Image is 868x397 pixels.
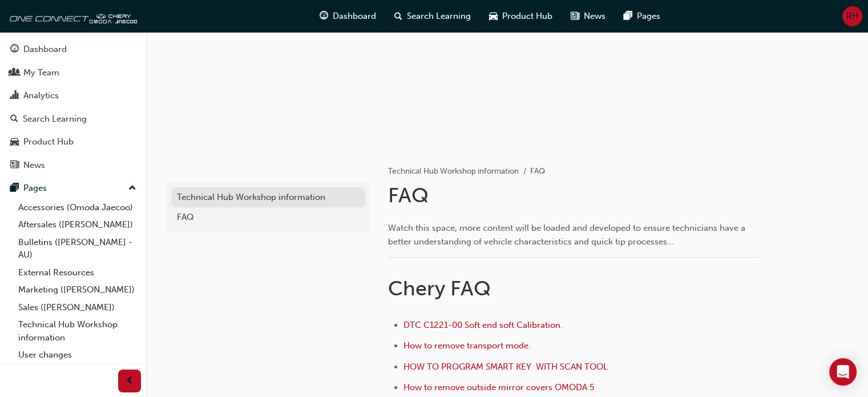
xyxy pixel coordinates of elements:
a: How to remove transport mode. [403,340,531,351]
a: Accessories (Omoda Jaecoo) [14,199,141,216]
button: DashboardMy TeamAnalyticsSearch LearningProduct HubNews [5,37,141,178]
span: Dashboard [333,10,376,23]
span: prev-icon [126,374,134,388]
div: My Team [23,66,59,79]
span: Chery FAQ [388,276,491,300]
div: News [23,159,45,172]
span: search-icon [394,9,402,23]
span: News [584,10,605,23]
a: DTC C1221-00 Soft end soft Calibration. [403,320,563,330]
a: User changes [14,346,141,364]
span: RH [846,10,858,23]
div: Dashboard [23,43,67,56]
a: HOW TO PROGRAM SMART KEY WITH SCAN TOOL [403,362,608,372]
div: Search Learning [23,113,87,126]
a: car-iconProduct Hub [480,5,562,28]
span: Watch this space, more content will be loaded and developed to ensure technicians have a better u... [388,223,748,247]
span: car-icon [489,9,498,23]
span: guage-icon [320,9,328,23]
a: External Resources [14,264,141,282]
a: Technical Hub Workshop information [388,166,519,176]
a: FAQ [171,207,365,227]
div: Product Hub [23,135,74,149]
span: Product Hub [502,10,552,23]
a: news-iconNews [562,5,615,28]
div: FAQ [177,211,360,224]
span: pages-icon [10,183,19,194]
a: pages-iconPages [615,5,669,28]
a: How to remove outside mirror covers OMODA 5 [403,382,594,392]
span: news-icon [571,9,579,23]
a: Bulletins ([PERSON_NAME] - AU) [14,234,141,264]
h1: FAQ [388,183,762,208]
span: search-icon [10,114,18,125]
span: chart-icon [10,91,19,101]
span: Search Learning [407,10,471,23]
span: news-icon [10,161,19,171]
a: Dashboard [5,39,141,60]
a: My Team [5,62,141,83]
li: FAQ [530,165,545,178]
a: Marketing ([PERSON_NAME]) [14,281,141,299]
a: Analytics [5,85,141,106]
span: Pages [637,10,660,23]
a: All Pages [14,364,141,382]
span: pages-icon [624,9,632,23]
a: Technical Hub Workshop information [171,187,365,207]
button: RH [842,6,862,26]
span: car-icon [10,137,19,147]
a: search-iconSearch Learning [385,5,480,28]
a: Product Hub [5,131,141,153]
a: News [5,155,141,176]
a: Aftersales ([PERSON_NAME]) [14,216,141,234]
a: guage-iconDashboard [310,5,385,28]
a: Sales ([PERSON_NAME]) [14,299,141,316]
span: guage-icon [10,45,19,55]
div: Open Intercom Messenger [829,358,857,386]
a: Technical Hub Workshop information [14,316,141,346]
a: Search Learning [5,109,141,130]
img: oneconnect [6,5,137,27]
button: Pages [5,178,141,199]
div: Analytics [23,89,59,102]
div: Technical Hub Workshop information [177,191,360,204]
div: Pages [23,182,47,195]
span: people-icon [10,68,19,78]
span: up-icon [128,181,136,196]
